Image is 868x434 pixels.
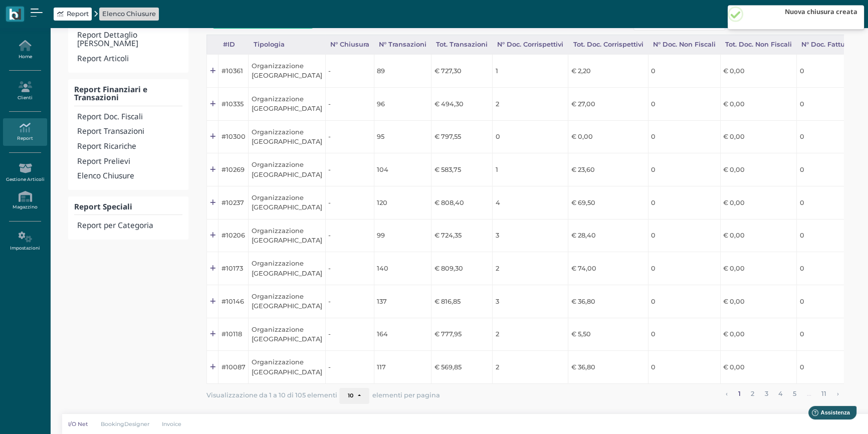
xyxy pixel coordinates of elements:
[648,35,720,54] div: N° Doc. Non Fiscali
[493,318,568,351] td: 2
[796,252,856,285] td: 0
[568,55,648,88] td: € 2,20
[431,318,492,351] td: € 777,95
[249,252,325,285] td: Organizzazione [GEOGRAPHIC_DATA]
[648,87,720,120] td: 0
[249,120,325,153] td: Organizzazione [GEOGRAPHIC_DATA]
[431,35,492,54] div: Tot. Transazioni
[374,351,431,384] td: 117
[568,186,648,219] td: € 69,50
[77,142,182,151] h4: Report Ricariche
[3,228,47,255] a: Impostazioni
[431,120,492,153] td: € 797,55
[219,318,249,351] td: #10118
[431,219,492,252] td: € 724,35
[249,35,325,54] div: Tipologia
[325,285,374,318] td: -
[720,35,796,54] div: Tot. Doc. Non Fiscali
[3,118,47,146] a: Report
[325,351,374,384] td: -
[219,285,249,318] td: #10146
[796,285,856,318] td: 0
[568,87,648,120] td: € 27,00
[493,219,568,252] td: 3
[325,153,374,186] td: -
[206,388,337,402] span: Visualizzazione da 1 a 10 di 105 elementi
[94,420,156,428] a: BookingDesigner
[431,285,492,318] td: € 816,85
[219,35,249,54] div: #ID
[648,285,720,318] td: 0
[493,35,568,54] div: N° Doc. Corrispettivi
[796,87,856,120] td: 0
[723,388,731,401] a: pagina precedente
[818,388,830,401] a: alla pagina 11
[796,318,856,351] td: 0
[339,388,369,404] button: 10
[720,186,796,219] td: € 0,00
[77,127,182,136] h4: Report Transazioni
[796,186,856,219] td: 0
[568,120,648,153] td: € 0,00
[325,55,374,88] td: -
[720,153,796,186] td: € 0,00
[796,120,856,153] td: 0
[30,8,66,16] span: Assistenza
[74,84,147,103] b: Report Finanziari e Transazioni
[720,120,796,153] td: € 0,00
[374,35,431,54] div: N° Transazioni
[325,35,374,54] div: N° Chiusura
[339,388,440,404] div: elementi per pagina
[568,285,648,318] td: € 36,80
[67,9,89,19] span: Report
[374,219,431,252] td: 99
[568,219,648,252] td: € 28,40
[431,351,492,384] td: € 569,85
[493,120,568,153] td: 0
[77,55,182,63] h4: Report Articoli
[77,157,182,166] h4: Report Prelievi
[102,9,156,19] a: Elenco Chiusure
[325,219,374,252] td: -
[325,186,374,219] td: -
[493,153,568,186] td: 1
[796,153,856,186] td: 0
[648,120,720,153] td: 0
[374,186,431,219] td: 120
[219,153,249,186] td: #10269
[735,388,744,401] a: alla pagina 1
[325,318,374,351] td: -
[325,87,374,120] td: -
[648,186,720,219] td: 0
[3,77,47,105] a: Clienti
[3,36,47,64] a: Home
[219,87,249,120] td: #10335
[493,285,568,318] td: 3
[77,172,182,180] h4: Elenco Chiusure
[156,420,188,428] a: Invoice
[648,219,720,252] td: 0
[796,351,856,384] td: 0
[648,153,720,186] td: 0
[68,420,88,428] p: I/O Net
[9,9,21,20] img: logo
[374,285,431,318] td: 137
[431,186,492,219] td: € 808,40
[374,318,431,351] td: 164
[493,252,568,285] td: 2
[796,219,856,252] td: 0
[493,87,568,120] td: 2
[3,187,47,214] a: Magazzino
[249,219,325,252] td: Organizzazione [GEOGRAPHIC_DATA]
[790,388,800,401] a: alla pagina 5
[249,55,325,88] td: Organizzazione [GEOGRAPHIC_DATA]
[720,318,796,351] td: € 0,00
[833,388,842,401] a: pagina successiva
[374,87,431,120] td: 96
[219,351,249,384] td: #10087
[568,35,648,54] div: Tot. Doc. Corrispettivi
[568,252,648,285] td: € 74,00
[720,252,796,285] td: € 0,00
[77,31,182,48] h4: Report Dettaglio [PERSON_NAME]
